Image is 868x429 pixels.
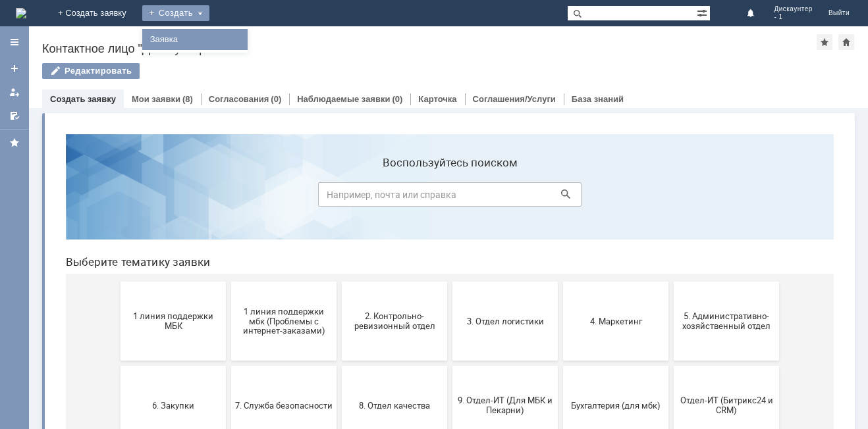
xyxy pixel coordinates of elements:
[508,326,613,405] button: [PERSON_NAME]. Услуги ИТ для МБК (оформляет L1)
[401,356,499,376] span: Это соглашение не активно!
[69,188,167,207] span: 1 линия поддержки МБК
[838,34,854,50] div: Сделать домашней страницей
[392,94,402,104] div: (0)
[180,361,277,370] span: Финансовый отдел
[774,5,813,13] span: Дискаунтер
[397,326,502,405] button: Это соглашение не активно!
[4,105,25,126] a: Мои согласования
[145,32,245,47] a: Заявка
[473,94,556,104] a: Соглашения/Услуги
[11,132,778,145] header: Выберите тематику заявки
[286,242,392,321] button: 8. Отдел качества
[290,276,388,286] span: 8. Отдел качества
[401,192,499,202] span: 3. Отдел логистики
[622,361,720,370] span: не актуален
[297,94,390,104] a: Наблюдаемые заявки
[817,34,832,50] div: Добавить в избранное
[512,276,609,286] span: Бухгалтерия (для мбк)
[176,326,281,405] button: Финансовый отдел
[401,272,499,291] span: 9. Отдел-ИТ (Для МБК и Пекарни)
[397,158,502,237] button: 3. Отдел логистики
[508,242,613,321] button: Бухгалтерия (для мбк)
[774,13,813,21] span: - 1
[180,182,277,212] span: 1 линия поддержки мбк (Проблемы с интернет-заказами)
[286,158,392,237] button: 2. Контрольно-ревизионный отдел
[397,242,502,321] button: 9. Отдел-ИТ (Для МБК и Пекарни)
[4,82,25,103] a: Мои заявки
[572,94,624,104] a: База знаний
[50,94,116,104] a: Создать заявку
[263,59,526,83] input: Например, почта или справка
[142,5,209,21] div: Создать
[65,242,171,321] button: 6. Закупки
[512,351,609,380] span: [PERSON_NAME]. Услуги ИТ для МБК (оформляет L1)
[132,94,180,104] a: Мои заявки
[182,94,193,104] div: (8)
[618,242,724,321] button: Отдел-ИТ (Битрикс24 и CRM)
[65,158,171,237] button: 1 линия поддержки МБК
[4,58,25,79] a: Создать заявку
[290,361,388,370] span: Франчайзинг
[42,42,817,55] div: Контактное лицо "Дискаунтер - 1"
[508,158,613,237] button: 4. Маркетинг
[65,326,171,405] button: Отдел-ИТ (Офис)
[16,8,26,18] img: logo
[176,242,281,321] button: 7. Служба безопасности
[180,276,277,286] span: 7. Служба безопасности
[512,192,609,202] span: 4. Маркетинг
[697,6,710,18] span: Расширенный поиск
[69,276,167,286] span: 6. Закупки
[622,188,720,207] span: 5. Административно-хозяйственный отдел
[290,188,388,207] span: 2. Контрольно-ревизионный отдел
[286,326,392,405] button: Франчайзинг
[263,32,526,45] label: Воспользуйтесь поиском
[69,361,167,370] span: Отдел-ИТ (Офис)
[176,158,281,237] button: 1 линия поддержки мбк (Проблемы с интернет-заказами)
[271,94,281,104] div: (0)
[209,94,269,104] a: Согласования
[618,158,724,237] button: 5. Административно-хозяйственный отдел
[16,8,26,18] a: Перейти на домашнюю страницу
[622,272,720,291] span: Отдел-ИТ (Битрикс24 и CRM)
[618,326,724,405] button: не актуален
[418,94,456,104] a: Карточка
